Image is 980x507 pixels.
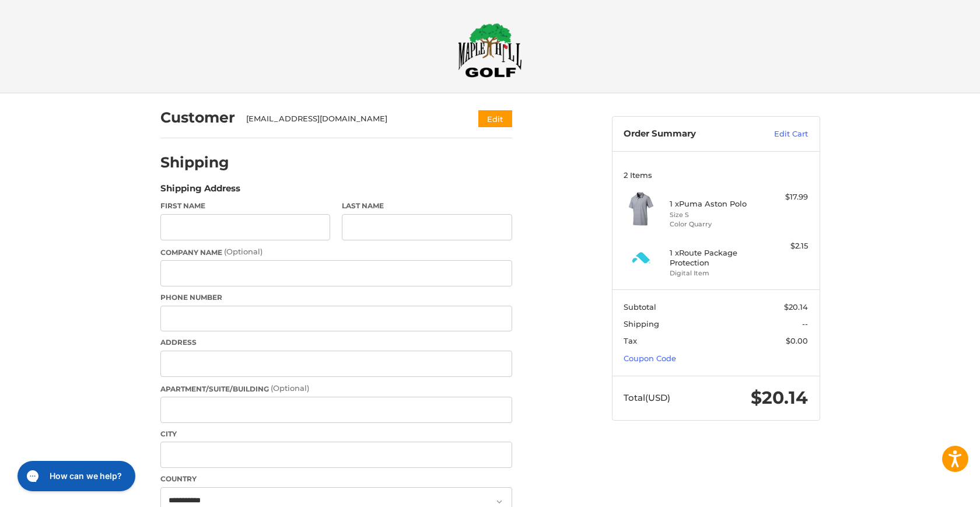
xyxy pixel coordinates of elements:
[749,128,808,140] a: Edit Cart
[160,153,229,172] h2: Shipping
[670,248,759,267] h4: 1 x Route Package Protection
[342,201,512,211] label: Last Name
[624,336,637,345] span: Tax
[624,354,676,363] a: Coupon Code
[478,110,512,127] button: Edit
[670,219,759,229] li: Color Quarry
[458,23,522,78] img: Maple Hill Golf
[224,247,262,256] small: (Optional)
[160,383,512,394] label: Apartment/Suite/Building
[12,457,139,495] iframe: Gorgias live chat messenger
[160,292,512,303] label: Phone Number
[160,182,240,201] legend: Shipping Address
[762,191,808,203] div: $17.99
[160,109,235,127] h2: Customer
[271,383,309,393] small: (Optional)
[624,319,659,328] span: Shipping
[160,429,512,439] label: City
[670,199,759,208] h4: 1 x Puma Aston Polo
[160,246,512,258] label: Company Name
[160,474,512,484] label: Country
[160,201,331,211] label: First Name
[160,337,512,348] label: Address
[624,128,749,140] h3: Order Summary
[786,336,808,345] span: $0.00
[670,268,759,278] li: Digital Item
[784,302,808,312] span: $20.14
[751,387,808,408] span: $20.14
[624,302,656,312] span: Subtotal
[802,319,808,328] span: --
[246,113,456,125] div: [EMAIL_ADDRESS][DOMAIN_NAME]
[624,170,808,180] h3: 2 Items
[762,240,808,252] div: $2.15
[670,210,759,220] li: Size S
[624,392,670,403] span: Total (USD)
